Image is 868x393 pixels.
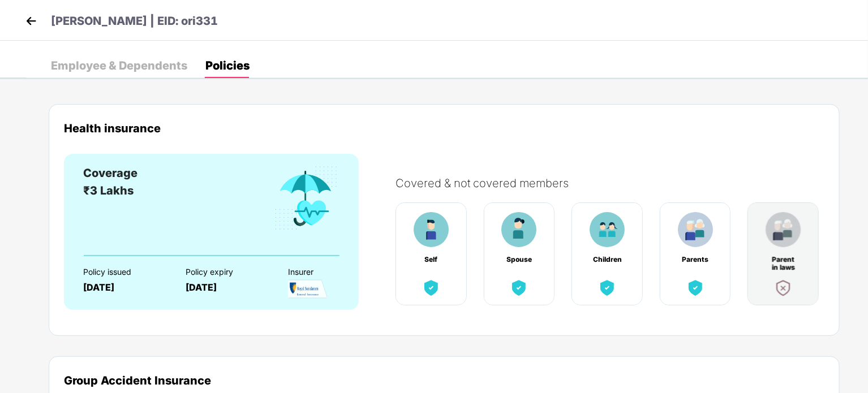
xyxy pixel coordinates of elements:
[592,256,622,264] div: Children
[766,212,801,247] img: benefitCardImg
[273,165,340,232] img: benefitCardImg
[678,212,713,247] img: benefitCardImg
[186,282,268,293] div: [DATE]
[773,278,793,298] img: benefitCardImg
[509,278,529,298] img: benefitCardImg
[64,122,824,135] div: Health insurance
[186,267,268,277] div: Policy expiry
[23,12,40,29] img: back
[83,165,137,182] div: Coverage
[83,267,166,277] div: Policy issued
[396,176,836,190] div: Covered & not covered members
[205,60,250,71] div: Policies
[504,256,534,264] div: Spouse
[414,212,449,247] img: benefitCardImg
[685,278,706,298] img: benefitCardImg
[501,212,536,247] img: benefitCardImg
[681,256,710,264] div: Parents
[590,212,625,247] img: benefitCardImg
[768,256,798,264] div: Parent in laws
[421,278,441,298] img: benefitCardImg
[83,184,134,197] span: ₹3 Lakhs
[64,374,824,387] div: Group Accident Insurance
[288,279,328,299] img: InsurerLogo
[51,60,187,71] div: Employee & Dependents
[83,282,166,293] div: [DATE]
[51,12,218,30] p: [PERSON_NAME] | EID: ori331
[597,278,617,298] img: benefitCardImg
[288,267,371,277] div: Insurer
[416,256,446,264] div: Self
